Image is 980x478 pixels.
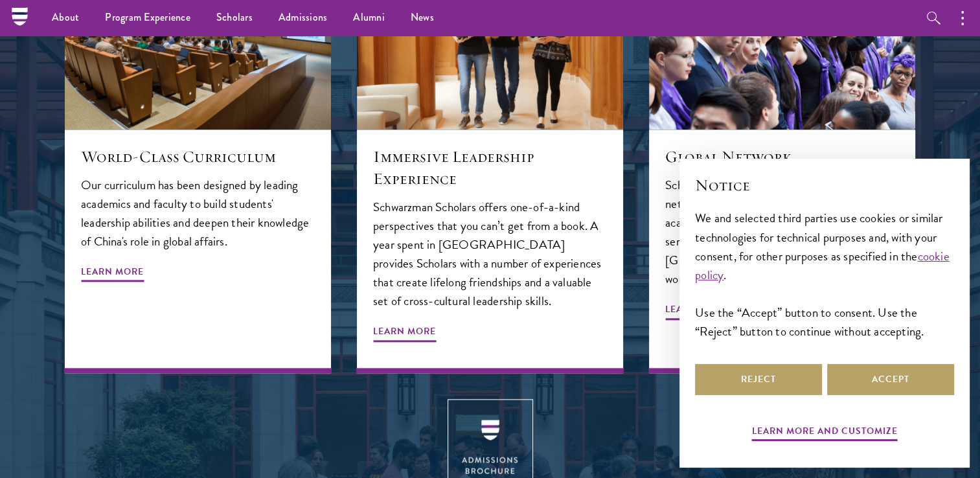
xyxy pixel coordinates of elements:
[665,176,899,288] p: Schwarzman Scholars provides an international network of high-caliber global leaders, academics a...
[695,174,954,196] h2: Notice
[81,264,144,284] span: Learn More
[665,146,899,168] h5: Global Network
[373,198,607,310] p: Schwarzman Scholars offers one-of-a-kind perspectives that you can’t get from a book. A year spen...
[373,323,436,343] span: Learn More
[695,247,950,284] a: cookie policy
[665,301,728,321] span: Learn More
[373,146,607,190] h5: Immersive Leadership Experience
[827,364,954,395] button: Accept
[695,364,822,395] button: Reject
[81,146,315,168] h5: World-Class Curriculum
[695,209,954,340] div: We and selected third parties use cookies or similar technologies for technical purposes and, wit...
[81,176,315,251] p: Our curriculum has been designed by leading academics and faculty to build students' leadership a...
[752,423,898,443] button: Learn more and customize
